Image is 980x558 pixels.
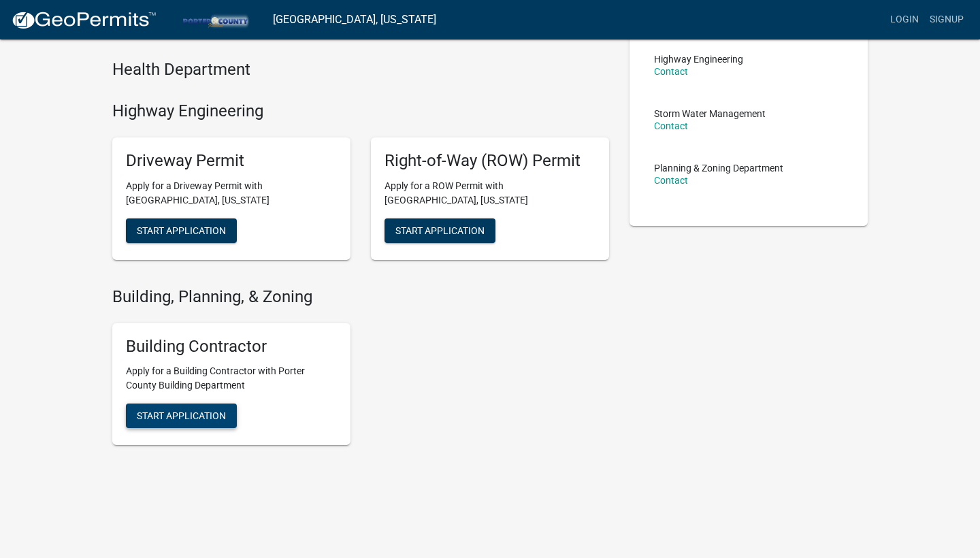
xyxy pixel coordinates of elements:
span: Start Application [137,225,226,235]
img: Porter County, Indiana [167,10,262,29]
a: Signup [924,7,969,33]
a: Login [885,7,924,33]
p: Apply for a Driveway Permit with [GEOGRAPHIC_DATA], [US_STATE] [126,179,337,208]
a: [GEOGRAPHIC_DATA], [US_STATE] [273,8,436,31]
a: Contact [654,120,688,131]
h4: Highway Engineering [112,101,609,121]
h5: Driveway Permit [126,151,337,171]
span: Start Application [137,410,226,421]
p: Apply for a Building Contractor with Porter County Building Department [126,364,337,393]
span: Start Application [395,225,485,235]
p: Highway Engineering [654,54,743,64]
p: Storm Water Management [654,109,766,118]
h4: Building, Planning, & Zoning [112,287,609,307]
a: Contact [654,175,688,186]
button: Start Application [126,404,237,428]
button: Start Application [385,218,495,243]
h4: Health Department [112,60,609,80]
a: Contact [654,66,688,77]
button: Start Application [126,218,237,243]
h5: Right-of-Way (ROW) Permit [385,151,595,171]
h5: Building Contractor [126,337,337,357]
p: Planning & Zoning Department [654,163,783,173]
p: Apply for a ROW Permit with [GEOGRAPHIC_DATA], [US_STATE] [385,179,595,208]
